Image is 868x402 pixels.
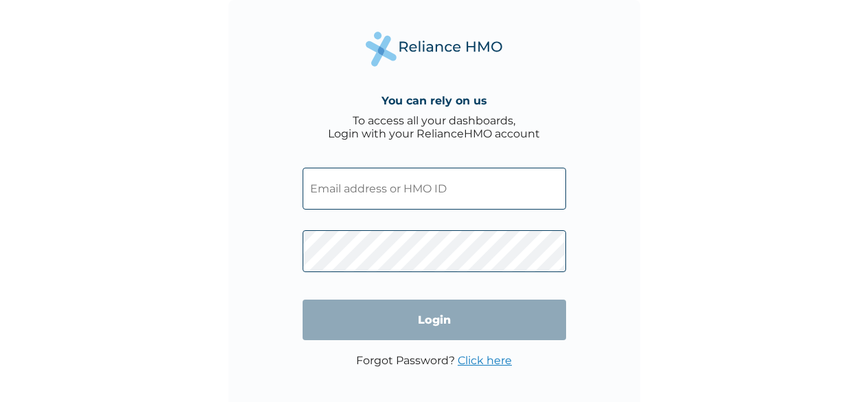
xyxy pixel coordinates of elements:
[303,300,566,340] input: Login
[458,354,512,367] a: Click here
[366,32,503,67] img: Reliance Health's Logo
[328,114,540,140] div: To access all your dashboards, Login with your RelianceHMO account
[382,94,487,107] h4: You can rely on us
[303,168,566,210] input: Email address or HMO ID
[356,354,512,367] p: Forgot Password?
